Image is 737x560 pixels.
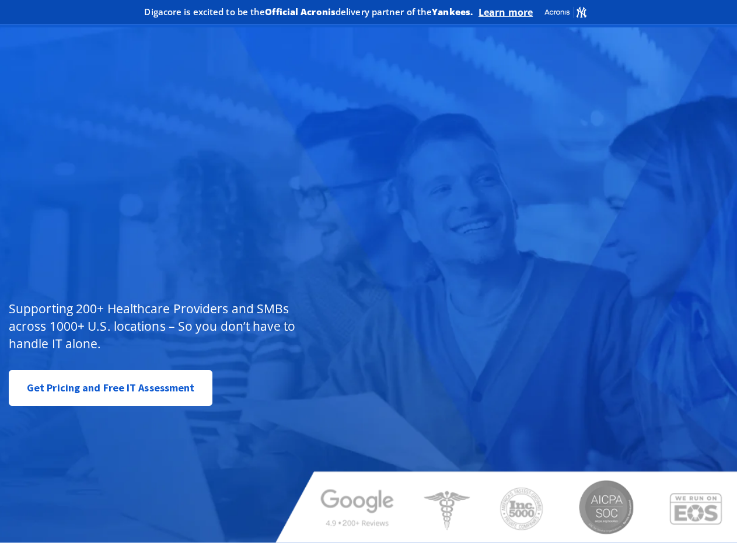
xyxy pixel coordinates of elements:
a: Get Pricing and Free IT Assessment [9,370,212,406]
a: Learn more [478,6,533,18]
img: Acronis [544,6,587,19]
span: Get Pricing and Free IT Assessment [27,376,194,400]
b: Yankees. [432,6,473,17]
b: Official Acronis [265,6,336,17]
h2: Digacore is excited to be the delivery partner of the [144,8,473,16]
p: Supporting 200+ Healthcare Providers and SMBs across 1000+ U.S. locations – So you don’t have to ... [9,300,310,352]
